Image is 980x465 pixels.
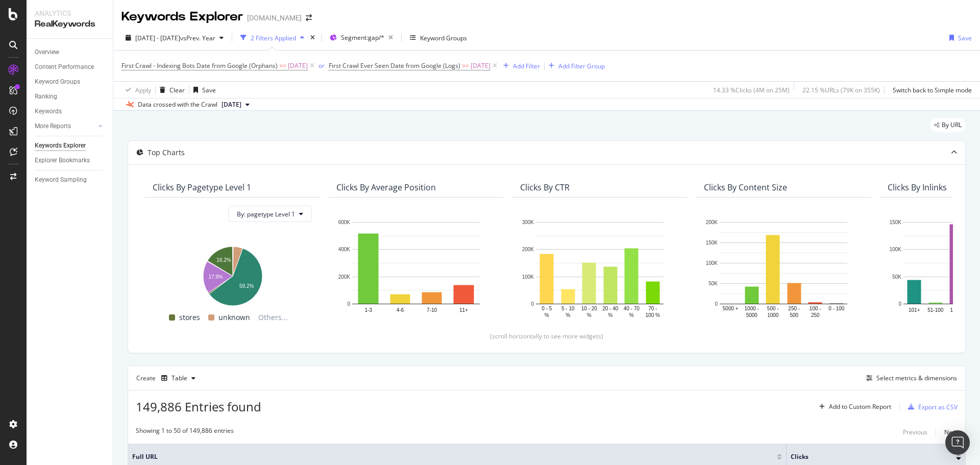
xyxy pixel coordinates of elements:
[306,14,312,21] div: arrow-right-arrow-left
[520,182,570,192] div: Clicks By CTR
[35,121,95,132] a: More Reports
[35,77,80,87] div: Keyword Groups
[208,274,223,280] text: 17.9%
[462,61,469,70] span: >=
[581,306,598,311] text: 10 - 20
[153,182,251,192] div: Clicks By pagetype Level 1
[288,59,308,73] span: [DATE]
[121,30,228,46] button: [DATE] - [DATE]vsPrev. Year
[326,30,397,46] button: Segment:gap/*
[153,241,312,307] svg: A chart.
[338,247,351,253] text: 400K
[909,307,920,313] text: 101+
[35,155,90,166] div: Explorer Bookmarks
[136,398,261,415] span: 149,886 Entries found
[706,219,718,225] text: 200K
[35,47,106,58] a: Overview
[202,86,216,94] div: Save
[35,91,106,102] a: Ranking
[237,210,295,218] span: By: pagetype Level 1
[889,82,972,98] button: Switch back to Simple mode
[35,155,106,166] a: Explorer Bookmarks
[121,61,278,70] span: First Crawl - Indexing Bots Date from Google (Orphans)
[35,106,106,117] a: Keywords
[708,281,718,286] text: 50K
[427,307,437,313] text: 7-10
[715,301,718,307] text: 0
[587,312,592,318] text: %
[810,306,821,311] text: 100 -
[218,311,250,324] span: unknown
[216,258,231,263] text: 16.2%
[950,307,963,313] text: 16-50
[648,306,657,311] text: 70 -
[217,99,254,111] button: [DATE]
[35,77,106,87] a: Keyword Groups
[35,47,59,58] div: Overview
[35,140,106,151] a: Keywords Explorer
[136,426,234,438] div: Showing 1 to 50 of 149,886 entries
[406,30,471,46] button: Keyword Groups
[706,260,718,266] text: 100K
[624,306,640,311] text: 40 - 70
[121,82,151,98] button: Apply
[945,30,972,46] button: Save
[254,311,292,324] span: Others...
[566,312,570,318] text: %
[35,8,105,18] div: Analytics
[942,122,962,128] span: By URL
[336,217,496,320] svg: A chart.
[713,86,790,94] div: 14.33 % Clicks ( 4M on 25M )
[828,306,845,311] text: 0 - 100
[646,312,660,318] text: 100 %
[629,312,634,318] text: %
[561,306,575,311] text: 5 - 10
[704,217,863,320] svg: A chart.
[132,452,762,461] span: Full URL
[279,61,286,70] span: >=
[706,240,718,246] text: 150K
[520,217,679,320] svg: A chart.
[815,399,891,415] button: Add to Custom Report
[767,306,779,311] text: 500 -
[35,140,86,151] div: Keywords Explorer
[898,301,901,307] text: 0
[180,34,215,42] span: vs Prev. Year
[318,61,325,70] button: or
[522,219,534,225] text: 300K
[136,370,200,386] div: Create
[790,312,798,318] text: 500
[890,247,902,253] text: 100K
[513,62,540,70] div: Add Filter
[602,306,619,311] text: 20 - 40
[35,91,57,102] div: Ranking
[767,312,779,318] text: 1000
[892,274,901,280] text: 50K
[157,370,200,386] button: Table
[121,8,243,26] div: Keywords Explorer
[179,311,200,324] span: stores
[558,62,605,70] div: Add Filter Group
[135,86,151,94] div: Apply
[318,61,325,70] div: or
[531,301,534,307] text: 0
[927,307,944,313] text: 51-100
[958,34,972,42] div: Save
[918,403,958,411] div: Export as CSV
[608,312,612,318] text: %
[329,61,460,70] span: First Crawl Ever Seen Date from Google (Logs)
[35,175,87,185] div: Keyword Sampling
[745,306,759,311] text: 1000 -
[35,106,62,117] div: Keywords
[723,306,739,311] text: 5000 +
[903,428,927,436] div: Previous
[945,430,970,455] div: Open Intercom Messenger
[746,312,758,318] text: 5000
[930,118,966,132] div: legacy label
[247,13,302,23] div: [DOMAIN_NAME]
[135,34,180,42] span: [DATE] - [DATE]
[542,306,552,311] text: 0 - 5
[704,182,787,192] div: Clicks By Content Size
